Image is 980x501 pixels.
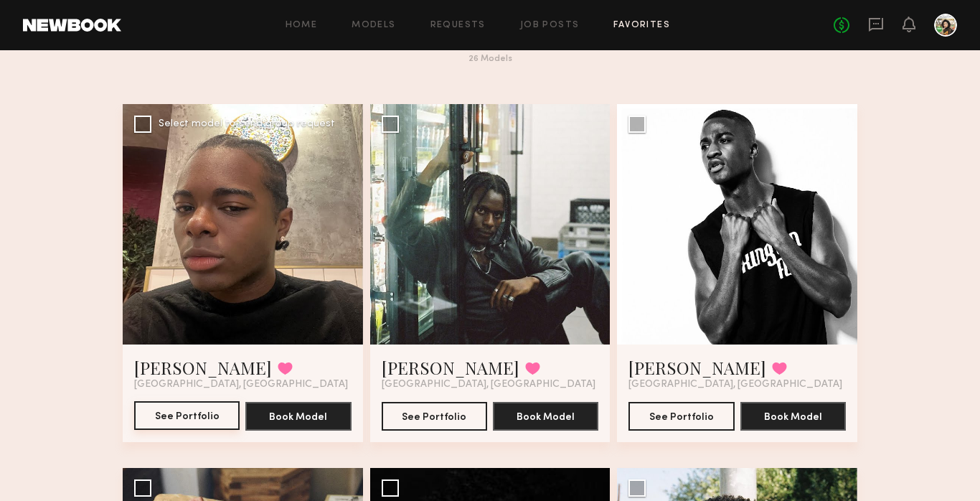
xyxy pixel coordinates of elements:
[286,21,318,30] a: Home
[245,410,351,422] a: Book Model
[493,402,598,431] button: Book Model
[520,21,580,30] a: Job Posts
[628,379,842,390] span: [GEOGRAPHIC_DATA], [GEOGRAPHIC_DATA]
[232,55,748,64] div: 26 Models
[134,402,240,431] a: See Portfolio
[382,379,595,390] span: [GEOGRAPHIC_DATA], [GEOGRAPHIC_DATA]
[159,119,335,129] div: Select model to send group request
[382,356,519,379] a: [PERSON_NAME]
[430,21,486,30] a: Requests
[134,401,240,430] button: See Portfolio
[740,402,846,431] button: Book Model
[628,402,734,431] button: See Portfolio
[134,356,272,379] a: [PERSON_NAME]
[382,402,487,431] button: See Portfolio
[740,410,846,422] a: Book Model
[134,379,348,390] span: [GEOGRAPHIC_DATA], [GEOGRAPHIC_DATA]
[493,410,598,422] a: Book Model
[628,356,766,379] a: [PERSON_NAME]
[352,21,395,30] a: Models
[613,21,670,30] a: Favorites
[245,402,351,431] button: Book Model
